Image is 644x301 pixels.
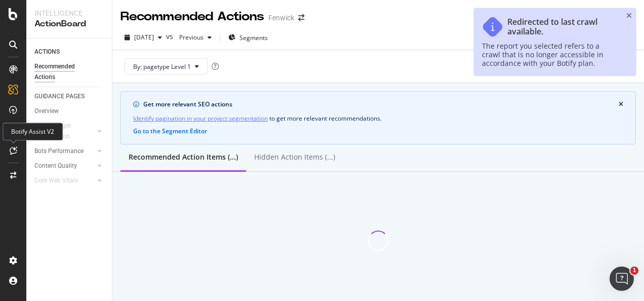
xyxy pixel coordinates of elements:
[626,12,632,19] div: close toast
[610,267,634,291] iframe: Intercom live chat
[120,29,166,46] button: [DATE]
[125,58,208,74] button: By: pagetype Level 1
[34,91,85,102] div: GUIDANCE PAGES
[34,175,78,186] div: Core Web Vitals
[34,106,105,117] a: Overview
[120,91,636,144] div: info banner
[34,146,95,157] a: Bots Performance
[175,29,216,46] button: Previous
[254,152,335,162] div: Hidden Action Items (...)
[298,14,304,21] div: arrow-right-arrow-left
[133,113,268,124] a: Identify pagination in your project segmentation
[34,161,95,171] a: Content Quality
[34,18,104,30] div: ActionBoard
[34,91,105,102] a: GUIDANCE PAGES
[134,33,154,42] span: 2025 Oct. 5th
[239,33,268,42] span: Segments
[143,100,619,109] div: Get more relevant SEO actions
[34,47,105,57] a: ACTIONS
[133,128,207,135] button: Go to the Segment Editor
[34,106,59,117] div: Overview
[34,121,88,142] div: Crawl Budget Optimization
[34,47,60,57] div: ACTIONS
[224,29,272,46] button: Segments
[616,99,626,110] button: close banner
[175,33,204,42] span: Previous
[34,61,95,83] div: Recommended Actions
[630,267,638,275] span: 1
[133,62,191,71] span: By: pagetype Level 1
[133,113,623,124] div: to get more relevant recommendations .
[120,8,264,25] div: Recommended Actions
[34,175,95,186] a: Core Web Vitals
[34,61,105,83] a: Recommended Actions
[34,161,77,171] div: Content Quality
[268,13,294,23] div: Fenwick
[507,17,618,36] div: Redirected to last crawl available.
[34,8,104,18] div: Intelligence
[482,42,618,67] div: The report you selected refers to a crawl that is no longer accessible in accordance with your Bo...
[3,123,63,140] div: Botify Assist V2
[166,31,175,42] span: vs
[129,152,238,162] div: Recommended Action Items (...)
[34,121,95,142] a: Crawl Budget Optimization
[34,146,84,157] div: Bots Performance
